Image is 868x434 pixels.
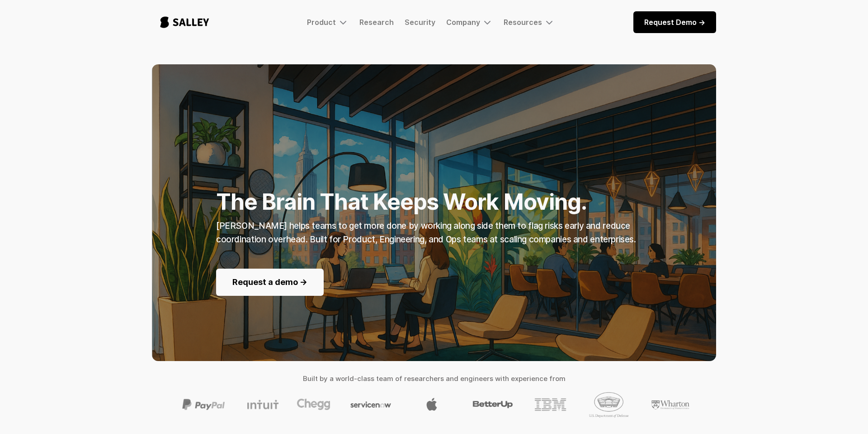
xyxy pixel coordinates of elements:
[504,18,542,27] div: Resources
[307,18,336,27] div: Product
[504,17,555,28] div: Resources
[446,18,480,27] div: Company
[216,269,324,296] a: Request a demo ->
[359,18,394,27] a: Research
[152,7,217,37] a: home
[307,17,349,28] div: Product
[446,17,493,28] div: Company
[633,11,716,33] a: Request Demo ->
[216,221,636,245] strong: [PERSON_NAME] helps teams to get more done by working along side them to flag risks early and red...
[405,18,435,27] a: Security
[216,188,587,215] strong: The Brain That Keeps Work Moving.
[152,372,716,386] h4: Built by a world-class team of researchers and engineers with experience from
